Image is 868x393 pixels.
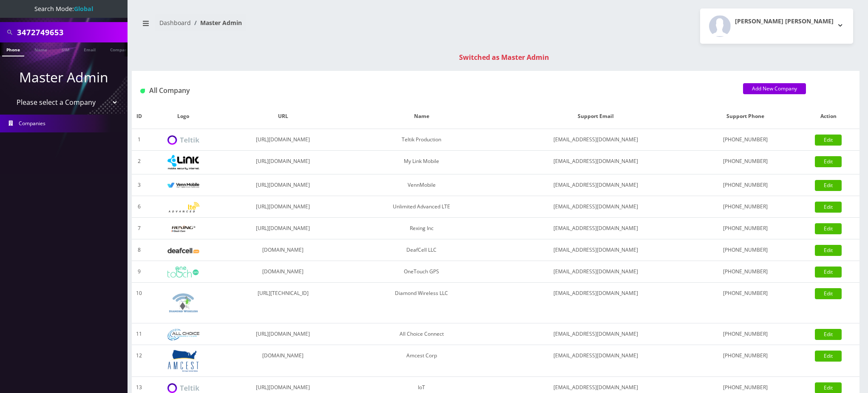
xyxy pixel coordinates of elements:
td: [PHONE_NUMBER] [694,239,797,261]
h2: [PERSON_NAME] [PERSON_NAME] [735,18,834,25]
td: [PHONE_NUMBER] [694,323,797,345]
a: Edit [815,351,842,362]
td: [PHONE_NUMBER] [694,283,797,323]
td: Diamond Wireless LLC [346,283,497,323]
td: 11 [132,323,146,345]
img: Unlimited Advanced LTE [167,202,199,213]
td: [PHONE_NUMBER] [694,261,797,283]
a: Company [106,42,134,56]
td: DeafCell LLC [346,239,497,261]
a: Dashboard [159,19,191,27]
td: [EMAIL_ADDRESS][DOMAIN_NAME] [497,129,694,151]
img: My Link Mobile [167,155,199,170]
a: Name [30,42,51,56]
td: 1 [132,129,146,151]
strong: Global [74,5,93,13]
td: [EMAIL_ADDRESS][DOMAIN_NAME] [497,174,694,196]
td: [EMAIL_ADDRESS][DOMAIN_NAME] [497,218,694,239]
a: Add New Company [743,83,806,94]
a: Edit [815,202,842,213]
img: Teltik Production [167,135,199,145]
img: All Company [140,89,145,93]
th: Action [797,104,859,129]
td: [PHONE_NUMBER] [694,174,797,196]
td: [URL][TECHNICAL_ID] [220,283,346,323]
td: All Choice Connect [346,323,497,345]
td: [DOMAIN_NAME] [220,345,346,377]
td: [PHONE_NUMBER] [694,196,797,218]
a: Edit [815,288,842,299]
td: 6 [132,196,146,218]
td: [URL][DOMAIN_NAME] [220,323,346,345]
td: [EMAIL_ADDRESS][DOMAIN_NAME] [497,151,694,174]
td: Amcest Corp [346,345,497,377]
td: Unlimited Advanced LTE [346,196,497,218]
td: 8 [132,239,146,261]
td: Rexing Inc [346,218,497,239]
span: Search Mode: [34,5,93,13]
th: Logo [146,104,220,129]
h1: All Company [140,87,730,95]
nav: breadcrumb [138,14,489,38]
td: [PHONE_NUMBER] [694,218,797,239]
a: Edit [815,267,842,278]
td: 3 [132,174,146,196]
span: Companies [19,120,45,127]
th: Support Email [497,104,694,129]
td: [URL][DOMAIN_NAME] [220,151,346,174]
td: [EMAIL_ADDRESS][DOMAIN_NAME] [497,345,694,377]
img: IoT [167,383,199,393]
a: Email [79,42,100,56]
td: 7 [132,218,146,239]
td: [EMAIL_ADDRESS][DOMAIN_NAME] [497,239,694,261]
td: VennMobile [346,174,497,196]
a: Edit [815,329,842,340]
td: [URL][DOMAIN_NAME] [220,174,346,196]
div: Switched as Master Admin [140,52,868,62]
img: Amcest Corp [167,349,199,372]
td: [PHONE_NUMBER] [694,151,797,174]
td: 12 [132,345,146,377]
a: Edit [815,245,842,256]
td: [EMAIL_ADDRESS][DOMAIN_NAME] [497,283,694,323]
a: Edit [815,223,842,234]
img: OneTouch GPS [167,267,199,278]
td: My Link Mobile [346,151,497,174]
td: OneTouch GPS [346,261,497,283]
td: [EMAIL_ADDRESS][DOMAIN_NAME] [497,323,694,345]
th: Support Phone [694,104,797,129]
a: Edit [815,156,842,167]
td: 9 [132,261,146,283]
img: All Choice Connect [167,329,199,340]
td: [PHONE_NUMBER] [694,129,797,151]
th: URL [220,104,346,129]
a: Edit [815,180,842,191]
td: 2 [132,151,146,174]
img: VennMobile [167,182,199,188]
img: Diamond Wireless LLC [167,287,199,319]
td: [EMAIL_ADDRESS][DOMAIN_NAME] [497,196,694,218]
td: 10 [132,283,146,323]
td: [DOMAIN_NAME] [220,261,346,283]
td: [URL][DOMAIN_NAME] [220,129,346,151]
td: Teltik Production [346,129,497,151]
img: DeafCell LLC [167,248,199,253]
td: [URL][DOMAIN_NAME] [220,218,346,239]
td: [DOMAIN_NAME] [220,239,346,261]
img: Rexing Inc [167,225,199,233]
td: [EMAIL_ADDRESS][DOMAIN_NAME] [497,261,694,283]
td: [URL][DOMAIN_NAME] [220,196,346,218]
a: Edit [815,135,842,146]
input: Search All Companies [17,24,125,40]
button: [PERSON_NAME] [PERSON_NAME] [700,8,853,44]
li: Master Admin [191,18,242,27]
a: SIM [57,42,74,56]
a: Phone [2,42,24,56]
th: ID [132,104,146,129]
th: Name [346,104,497,129]
td: [PHONE_NUMBER] [694,345,797,377]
